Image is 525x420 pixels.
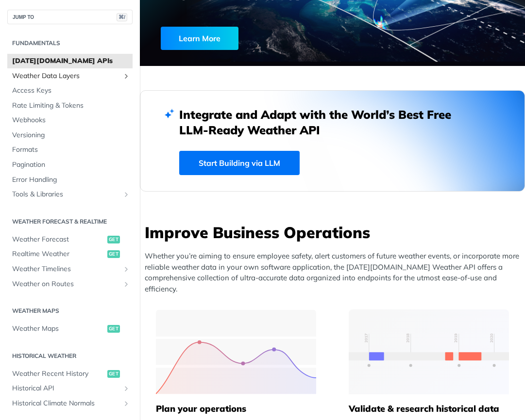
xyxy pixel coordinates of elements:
a: Weather Forecastget [7,232,133,247]
button: Show subpages for Historical Climate Normals [122,400,130,407]
span: get [107,370,120,378]
span: Versioning [12,130,130,140]
span: Weather Timelines [12,264,120,274]
span: Formats [12,145,130,155]
span: Historical API [12,384,120,393]
h5: Plan your operations [156,403,316,415]
a: Historical Climate NormalsShow subpages for Historical Climate Normals [7,396,133,411]
span: ⌘/ [117,13,127,21]
span: Weather on Routes [12,279,120,289]
p: Whether you’re aiming to ensure employee safety, alert customers of future weather events, or inc... [145,251,525,294]
img: 39565e8-group-4962x.svg [156,309,316,394]
span: get [107,236,120,243]
a: Formats [7,143,133,157]
a: Pagination [7,158,133,172]
button: Show subpages for Historical API [122,385,130,392]
a: Weather Mapsget [7,322,133,336]
a: Weather on RoutesShow subpages for Weather on Routes [7,277,133,291]
span: Error Handling [12,175,130,185]
button: JUMP TO⌘/ [7,10,133,24]
h2: Integrate and Adapt with the World’s Best Free LLM-Ready Weather API [179,107,466,138]
span: Historical Climate Normals [12,399,120,408]
a: Access Keys [7,83,133,98]
button: Show subpages for Weather Timelines [122,265,130,273]
a: Error Handling [7,173,133,187]
a: Historical APIShow subpages for Historical API [7,381,133,396]
a: Tools & LibrariesShow subpages for Tools & Libraries [7,187,133,202]
span: Webhooks [12,115,130,125]
span: Weather Maps [12,324,105,334]
span: Pagination [12,160,130,170]
span: Weather Data Layers [12,71,120,81]
span: Weather Recent History [12,369,105,379]
a: Learn More [161,27,306,50]
span: Realtime Weather [12,249,105,259]
a: Webhooks [7,113,133,128]
span: Tools & Libraries [12,190,120,199]
a: [DATE][DOMAIN_NAME] APIs [7,54,133,68]
span: Access Keys [12,86,130,96]
a: Start Building via LLM [179,151,300,175]
div: Learn More [161,27,238,50]
a: Weather TimelinesShow subpages for Weather Timelines [7,262,133,276]
span: [DATE][DOMAIN_NAME] APIs [12,56,130,66]
h3: Improve Business Operations [145,222,525,243]
span: get [107,325,120,333]
button: Show subpages for Weather on Routes [122,280,130,288]
button: Show subpages for Weather Data Layers [122,72,130,80]
h5: Validate & research historical data [349,403,509,415]
span: get [107,250,120,258]
a: Versioning [7,128,133,143]
h2: Fundamentals [7,39,133,48]
h2: Weather Forecast & realtime [7,217,133,226]
a: Weather Recent Historyget [7,367,133,381]
button: Show subpages for Tools & Libraries [122,191,130,198]
a: Realtime Weatherget [7,247,133,261]
a: Rate Limiting & Tokens [7,98,133,113]
span: Rate Limiting & Tokens [12,101,130,111]
img: 13d7ca0-group-496-2.svg [349,309,509,394]
h2: Weather Maps [7,307,133,315]
h2: Historical Weather [7,352,133,360]
a: Weather Data LayersShow subpages for Weather Data Layers [7,69,133,83]
span: Weather Forecast [12,235,105,244]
